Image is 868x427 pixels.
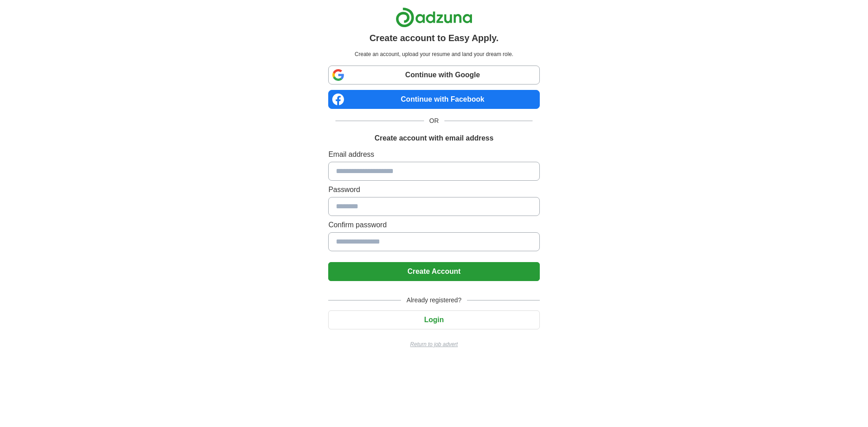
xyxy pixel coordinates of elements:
[328,262,539,281] button: Create Account
[328,310,539,329] button: Login
[396,7,472,28] img: Adzuna logo
[328,340,539,348] a: Return to job advert
[424,116,444,126] span: OR
[328,66,539,84] a: Continue with Google
[374,133,493,144] h1: Create account with email address
[328,316,539,324] a: Login
[328,149,539,160] label: Email address
[330,50,538,58] p: Create an account, upload your resume and land your dream role.
[369,31,499,45] h1: Create account to Easy Apply.
[328,184,539,195] label: Password
[401,296,467,305] span: Already registered?
[328,90,539,109] a: Continue with Facebook
[328,220,539,230] label: Confirm password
